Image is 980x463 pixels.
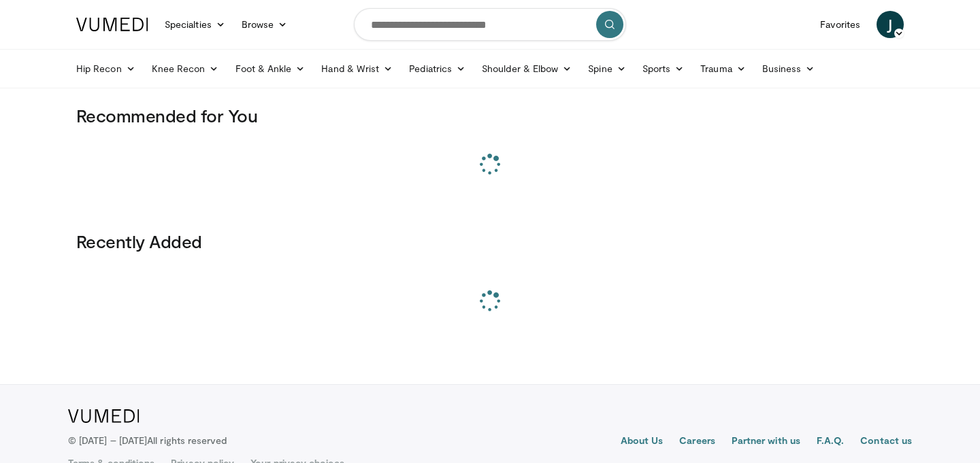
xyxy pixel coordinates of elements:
[621,434,664,450] a: About Us
[692,55,754,82] a: Trauma
[474,55,580,82] a: Shoulder & Elbow
[634,55,693,82] a: Sports
[877,11,904,38] a: J
[732,434,800,450] a: Partner with us
[68,55,144,82] a: Hip Recon
[157,11,233,38] a: Specialties
[144,55,227,82] a: Knee Recon
[812,11,868,38] a: Favorites
[817,434,844,450] a: F.A.Q.
[76,105,904,126] h3: Recommended for You
[679,434,715,450] a: Careers
[754,55,823,82] a: Business
[313,55,401,82] a: Hand & Wrist
[233,11,296,38] a: Browse
[580,55,634,82] a: Spine
[354,8,626,41] input: Search topics, interventions
[227,55,314,82] a: Foot & Ankle
[860,434,912,450] a: Contact us
[68,409,140,423] img: VuMedi Logo
[147,434,227,446] span: All rights reserved
[401,55,474,82] a: Pediatrics
[76,230,904,252] h3: Recently Added
[76,18,148,31] img: VuMedi Logo
[68,434,227,447] p: © [DATE] – [DATE]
